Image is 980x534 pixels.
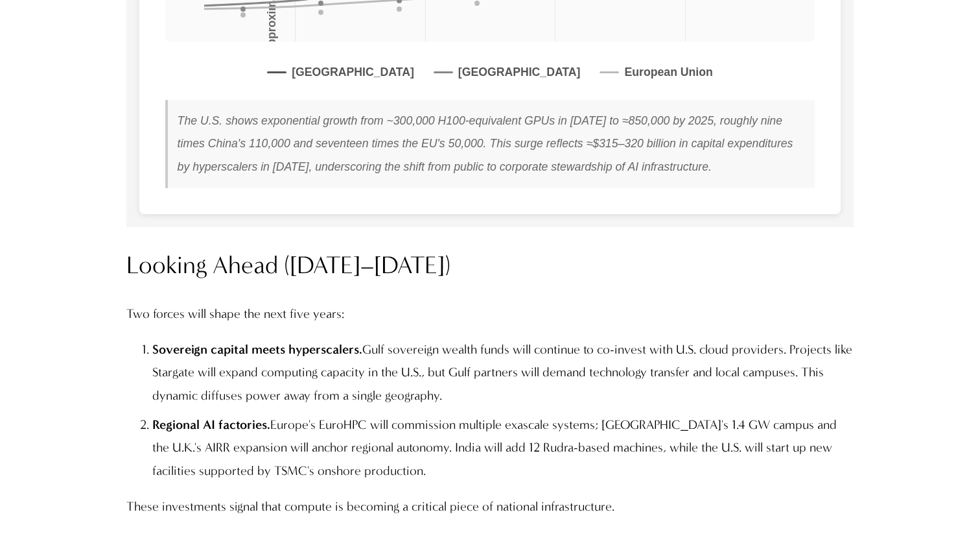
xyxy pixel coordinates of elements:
p: These investments signal that compute is becoming a critical piece of national infrastructure. [126,495,854,518]
div: European Union [624,61,712,84]
div: [GEOGRAPHIC_DATA] [458,61,581,84]
div: [GEOGRAPHIC_DATA] [292,61,414,84]
div: The U.S. shows exponential growth from ~300,000 H100-equivalent GPUs in [DATE] to ≈850,000 by 202... [165,100,815,188]
p: Gulf sovereign wealth funds will continue to co-invest with U.S. cloud providers. Projects like S... [152,338,854,407]
p: Europe's EuroHPC will commission multiple exascale systems; [GEOGRAPHIC_DATA]'s 1.4 GW campus and... [152,413,854,482]
p: Two forces will shape the next five years: [126,302,854,325]
strong: Sovereign capital meets hyperscalers. [152,342,362,357]
strong: Regional AI factories. [152,417,270,432]
h3: Looking Ahead ([DATE]–[DATE]) [126,249,854,282]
